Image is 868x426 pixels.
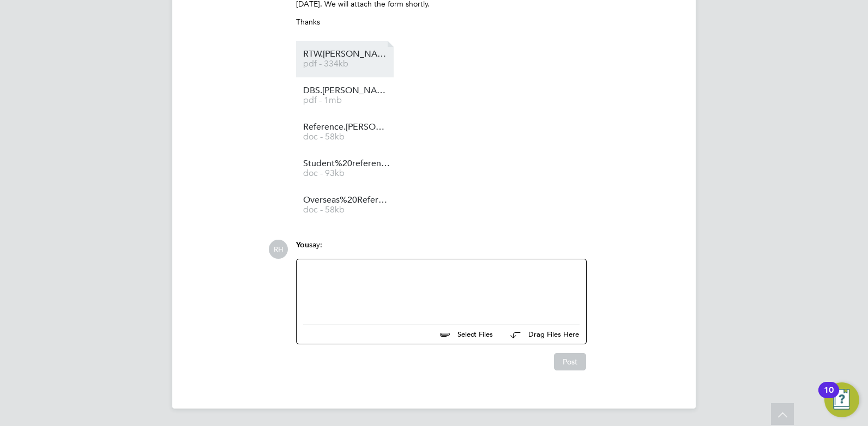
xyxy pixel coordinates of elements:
[303,196,390,204] span: Overseas%20Reference.[PERSON_NAME]%20Dairo.IMG%20Grammar%20School%20Nigeria.[DATE]-[DATE]
[303,123,390,131] span: Reference.[PERSON_NAME]%20Dairo.Activate%20Learning.[DATE]-[DATE]
[824,382,859,417] button: Open Resource Center, 10 new notifications
[303,123,390,141] a: Reference.[PERSON_NAME]%20Dairo.Activate%20Learning.[DATE]-[DATE] doc - 58kb
[303,169,390,178] span: doc - 93kb
[303,87,390,105] a: DBS.[PERSON_NAME]%20Dairo.OP pdf - 1mb
[502,324,580,346] button: Drag Files Here
[303,50,390,68] a: RTW.[PERSON_NAME]%20Dairo.OP pdf - 334kb
[303,133,390,141] span: doc - 58kb
[296,17,587,27] p: Thanks
[303,50,390,58] span: RTW.[PERSON_NAME]%20Dairo.OP
[296,240,309,249] span: You
[303,160,390,178] a: Student%20reference.[PERSON_NAME]%20Dairo.[GEOGRAPHIC_DATA]%20Brookes%20University.[DATE]-[DATE] ...
[303,206,390,214] span: doc - 58kb
[554,353,586,370] button: Post
[296,240,587,259] div: say:
[269,240,288,259] span: RH
[303,96,390,105] span: pdf - 1mb
[303,160,390,168] span: Student%20reference.[PERSON_NAME]%20Dairo.[GEOGRAPHIC_DATA]%20Brookes%20University.[DATE]-[DATE]
[303,196,390,214] a: Overseas%20Reference.[PERSON_NAME]%20Dairo.IMG%20Grammar%20School%20Nigeria.[DATE]-[DATE] doc - 58kb
[303,60,390,68] span: pdf - 334kb
[824,390,834,404] div: 10
[303,87,390,95] span: DBS.[PERSON_NAME]%20Dairo.OP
